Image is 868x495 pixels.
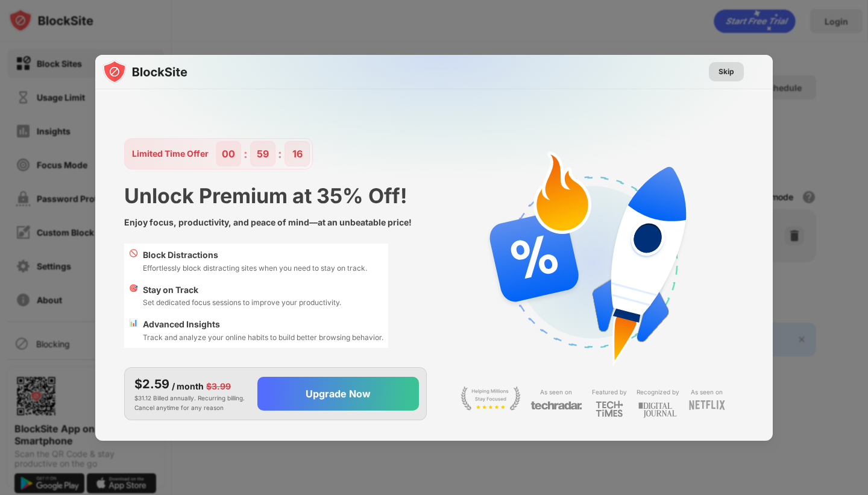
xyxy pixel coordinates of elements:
[143,297,341,308] div: Set dedicated focus sessions to improve your productivity.
[638,400,677,420] img: light-digital-journal.svg
[637,386,679,398] div: Recognized by
[134,375,169,393] div: $2.59
[102,55,780,294] img: gradient.svg
[143,332,383,343] div: Track and analyze your online habits to build better browsing behavior.
[540,386,572,398] div: As seen on
[592,386,627,398] div: Featured by
[129,318,138,343] div: 📊
[134,375,248,412] div: $31.12 Billed annually. Recurring billing. Cancel anytime for any reason
[691,386,723,398] div: As seen on
[129,283,138,309] div: 🎯
[689,400,725,410] img: light-netflix.svg
[596,400,623,417] img: light-techtimes.svg
[306,388,371,400] div: Upgrade Now
[143,318,383,331] div: Advanced Insights
[530,400,582,411] img: light-techradar.svg
[461,386,521,411] img: light-stay-focus.svg
[172,380,204,393] div: / month
[719,66,734,78] div: Skip
[206,380,231,393] div: $3.99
